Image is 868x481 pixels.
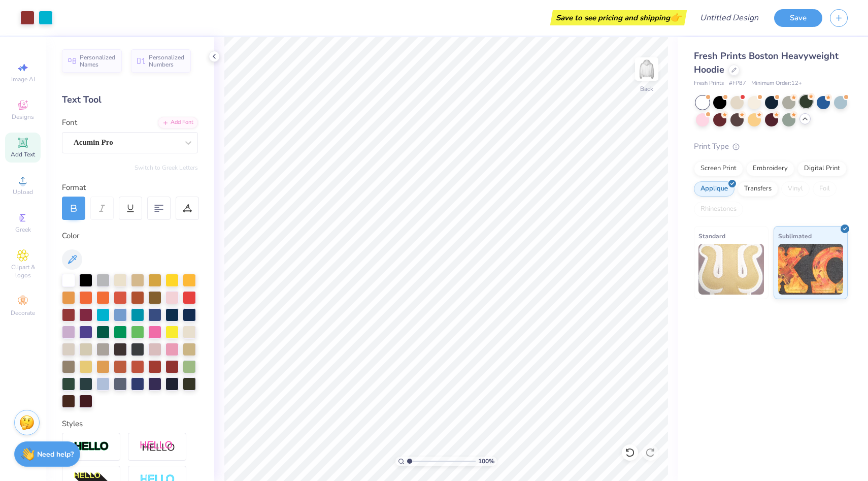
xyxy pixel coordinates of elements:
div: Styles [62,418,198,430]
div: Print Type [694,141,848,152]
div: Rhinestones [694,202,743,217]
div: Add Font [158,117,198,129]
strong: Need help? [37,450,74,459]
span: Decorate [11,309,35,317]
span: # FP87 [729,79,746,88]
div: Format [62,182,199,194]
span: Greek [15,226,31,234]
img: Standard [698,244,764,295]
span: Minimum Order: 12 + [751,79,802,88]
button: Save [774,9,822,27]
div: Embroidery [746,161,794,176]
img: Stroke [74,441,109,453]
div: Digital Print [797,161,847,176]
div: Save to see pricing and shipping [553,10,684,25]
span: Clipart & logos [5,263,41,279]
div: Foil [813,181,837,197]
div: Back [640,84,653,93]
span: Fresh Prints Boston Heavyweight Hoodie [694,50,839,76]
span: 👉 [670,11,681,23]
label: Font [62,117,77,129]
span: Standard [698,231,725,241]
span: Add Text [11,150,35,158]
img: Back [637,59,657,79]
span: Personalized Names [80,54,116,68]
span: Designs [12,113,34,121]
span: Personalized Numbers [149,54,185,68]
div: Transfers [738,181,778,197]
span: Image AI [11,75,35,83]
input: Untitled Design [692,8,766,28]
div: Vinyl [781,181,810,197]
img: Shadow [140,440,175,453]
span: Sublimated [778,231,812,241]
span: 100 % [478,457,494,466]
span: Upload [13,188,33,196]
div: Color [62,230,198,242]
span: Fresh Prints [694,79,724,88]
div: Screen Print [694,161,743,176]
div: Applique [694,181,735,197]
img: Sublimated [778,244,844,295]
div: Text Tool [62,93,198,107]
button: Switch to Greek Letters [135,164,198,172]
